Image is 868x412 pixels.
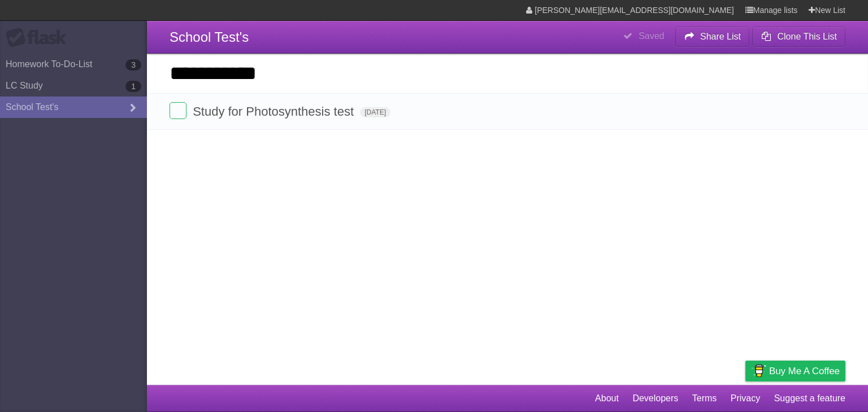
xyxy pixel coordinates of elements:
[125,59,141,71] b: 3
[170,29,249,45] span: School Test's
[774,388,845,409] a: Suggest a feature
[125,81,141,92] b: 1
[6,28,73,48] div: Flask
[731,388,760,409] a: Privacy
[751,361,766,380] img: Buy me a coffee
[745,361,845,382] a: Buy me a coffee
[692,388,717,409] a: Terms
[700,32,741,41] b: Share List
[777,32,837,41] b: Clone This List
[632,388,678,409] a: Developers
[769,361,840,381] span: Buy me a coffee
[360,107,390,117] span: [DATE]
[752,27,845,47] button: Clone This List
[170,102,186,119] label: Done
[639,31,664,41] b: Saved
[193,104,357,119] span: Study for Photosynthesis test
[595,388,619,409] a: About
[675,27,750,47] button: Share List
